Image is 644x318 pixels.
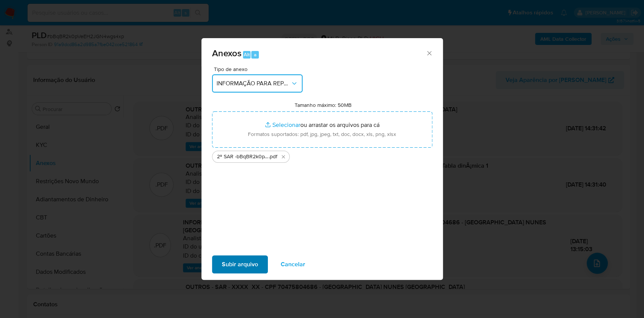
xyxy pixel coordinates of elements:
button: INFORMAÇÃO PARA REPORTE - COAF [212,74,303,93]
ul: Arquivos selecionados [212,148,432,163]
button: Cancelar [271,255,315,273]
span: Anexos [212,46,241,60]
span: Alt [244,51,250,58]
span: Subir arquivo [222,256,258,273]
label: Tamanho máximo: 50MB [295,102,352,108]
span: .pdf [269,153,277,161]
button: Fechar [426,49,432,56]
button: Excluir 2º SAR -bBqBR2k0pVeEH2JGN4wgs4xp - CPF 70475804686 - VITORIA NUNES SANTA CLARA.pdf [279,152,288,161]
span: a [254,51,257,58]
span: 2º SAR -bBqBR2k0pVeEH2JGN4wgs4xp - CPF 70475804686 - [GEOGRAPHIC_DATA] [217,153,269,161]
button: Subir arquivo [212,255,268,273]
span: Cancelar [281,256,305,273]
span: Tipo de anexo [214,66,304,72]
span: INFORMAÇÃO PARA REPORTE - COAF [217,80,290,87]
